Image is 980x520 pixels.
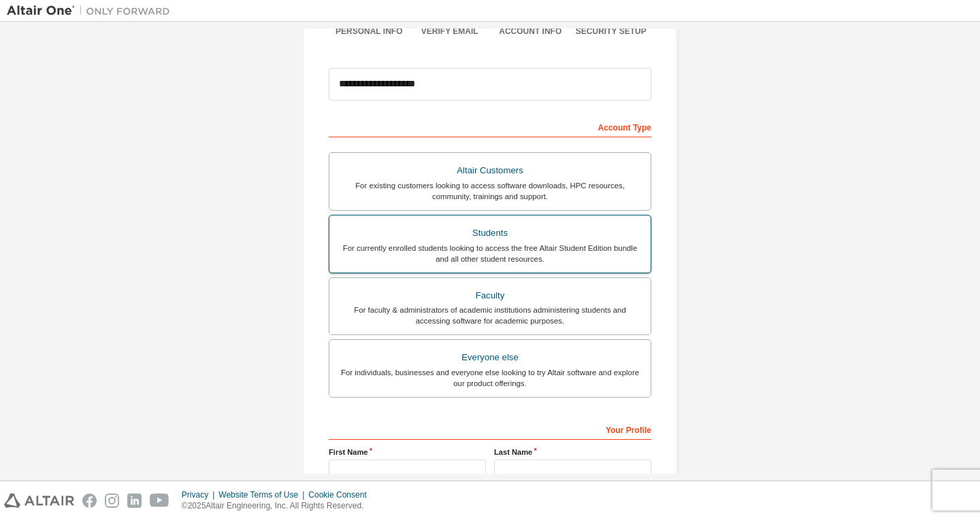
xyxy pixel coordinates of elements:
[4,493,74,508] img: altair_logo.svg
[329,418,651,440] div: Your Profile
[338,305,642,326] div: For faculty & administrators of academic institutions administering students and accessing softwa...
[329,116,651,137] div: Account Type
[127,493,142,508] img: linkedin.svg
[308,489,374,500] div: Cookie Consent
[338,367,642,389] div: For individuals, businesses and everyone else looking to try Altair software and explore our prod...
[338,286,642,305] div: Faculty
[571,26,652,37] div: Security Setup
[82,493,97,508] img: facebook.svg
[150,493,169,508] img: youtube.svg
[338,224,642,243] div: Students
[329,26,410,37] div: Personal Info
[338,180,642,202] div: For existing customers looking to access software downloads, HPC resources, community, trainings ...
[338,161,642,180] div: Altair Customers
[105,493,119,508] img: instagram.svg
[338,243,642,264] div: For currently enrolled students looking to access the free Altair Student Edition bundle and all ...
[329,447,486,457] label: First Name
[182,489,218,500] div: Privacy
[410,26,491,37] div: Verify Email
[182,500,375,512] p: © 2025 Altair Engineering, Inc. All Rights Reserved.
[338,348,642,367] div: Everyone else
[7,4,177,18] img: Altair One
[218,489,308,500] div: Website Terms of Use
[494,447,651,457] label: Last Name
[490,26,571,37] div: Account Info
